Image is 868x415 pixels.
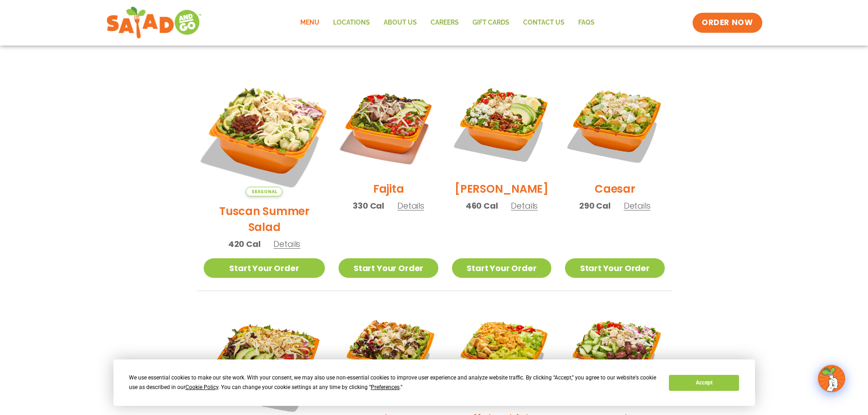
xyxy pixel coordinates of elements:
a: ORDER NOW [693,13,762,33]
nav: Menu [293,12,601,33]
a: About Us [377,12,424,33]
a: Start Your Order [565,258,664,278]
span: 290 Cal [579,200,611,212]
img: Product photo for Buffalo Chicken Salad [452,305,551,404]
h2: Fajita [373,181,404,197]
span: ORDER NOW [702,17,753,28]
span: Seasonal [246,187,282,196]
a: GIFT CARDS [466,12,516,33]
a: Start Your Order [452,258,551,278]
span: 420 Cal [228,238,261,250]
a: FAQs [571,12,601,33]
span: Preferences [371,384,400,390]
a: Start Your Order [339,258,438,278]
span: Cookie Policy [185,384,218,390]
h2: Caesar [595,181,635,197]
h2: Tuscan Summer Salad [204,203,325,235]
img: Product photo for Tuscan Summer Salad [193,64,335,207]
a: Start Your Order [204,258,325,278]
a: Careers [424,12,466,33]
img: Product photo for Caesar Salad [565,75,664,174]
div: Cookie Consent Prompt [113,359,755,406]
span: Details [624,200,651,211]
img: Product photo for Greek Salad [565,305,664,404]
a: Menu [293,12,326,33]
img: Product photo for Roasted Autumn Salad [339,305,438,404]
span: Details [273,238,300,250]
span: 330 Cal [353,200,384,212]
span: 460 Cal [466,200,498,212]
img: new-SAG-logo-768×292 [106,5,202,41]
a: Locations [326,12,377,33]
span: Details [397,200,424,211]
button: Accept [669,375,739,391]
img: Product photo for Fajita Salad [339,75,438,174]
img: Product photo for Cobb Salad [452,75,551,174]
a: Contact Us [516,12,571,33]
div: We use essential cookies to make our site work. With your consent, we may also use non-essential ... [129,373,658,392]
img: wpChatIcon [819,366,844,391]
h2: [PERSON_NAME] [455,181,549,197]
span: Details [511,200,538,211]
